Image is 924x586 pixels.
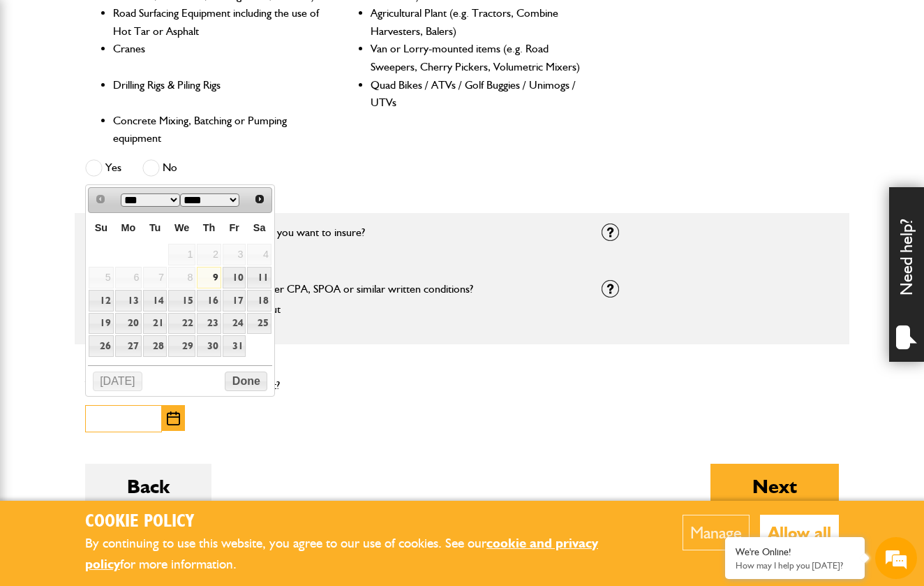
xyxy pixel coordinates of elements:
[683,515,750,550] button: Manage
[89,313,113,335] a: 19
[197,290,221,312] a: 16
[85,227,581,238] label: How many items of owned equipment do you want to insure?
[115,335,142,357] a: 27
[115,313,142,335] a: 20
[223,313,246,335] a: 24
[223,335,246,357] a: 31
[113,112,324,147] li: Concrete Mixing, Batching or Pumping equipment
[223,267,246,288] a: 10
[889,187,924,362] div: Need help?
[18,129,255,160] input: Enter your last name
[85,511,640,533] h2: Cookie Policy
[142,159,177,177] label: No
[167,411,180,425] img: Choose date
[190,430,253,449] em: Start Chat
[203,222,216,233] span: Thursday
[736,546,854,558] div: We're Online!
[247,267,271,288] a: 11
[89,290,113,312] a: 12
[149,222,161,233] span: Tuesday
[89,335,113,357] a: 26
[85,533,640,576] p: By continuing to use this website, you agree to our use of cookies. See our for more information.
[85,159,121,177] label: Yes
[229,222,239,233] span: Friday
[223,290,246,312] a: 17
[197,313,221,335] a: 23
[73,78,234,96] div: Chat with us now
[760,515,839,550] button: Allow all
[18,212,255,242] input: Enter your phone number
[115,290,142,312] a: 13
[168,335,195,357] a: 29
[197,267,221,288] a: 9
[18,170,255,201] input: Enter your email address
[736,560,854,571] p: How may I help you today?
[247,290,271,312] a: 18
[229,7,262,41] div: Minimize live chat window
[113,76,324,112] li: Drilling Rigs & Piling Rigs
[174,222,189,233] span: Wednesday
[254,193,265,205] span: Next
[85,464,211,508] button: Back
[24,78,59,97] img: d_20077148190_company_1631870298795_20077148190
[371,40,581,75] li: Van or Lorry-mounted items (e.g. Road Sweepers, Cherry Pickers, Volumetric Mixers)
[253,222,266,233] span: Saturday
[225,372,267,391] button: Done
[95,222,107,233] span: Sunday
[247,313,271,335] a: 25
[143,290,167,312] a: 14
[113,4,324,40] li: Road Surfacing Equipment including the use of Hot Tar or Asphalt
[143,335,167,357] a: 28
[113,40,324,75] li: Cranes
[250,189,270,210] a: Next
[371,4,581,40] li: Agricultural Plant (e.g. Tractors, Combine Harvesters, Balers)
[121,222,136,233] span: Monday
[85,284,473,295] label: Is the equipment hired out exclusively under CPA, SPOA or similar written conditions?
[93,372,143,391] button: [DATE]
[168,290,195,312] a: 15
[197,335,221,357] a: 30
[371,76,581,112] li: Quad Bikes / ATVs / Golf Buggies / Unimogs / UTVs
[18,253,255,418] textarea: Type your message and hit 'Enter'
[710,464,839,508] button: Next
[168,313,195,335] a: 22
[143,313,167,335] a: 21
